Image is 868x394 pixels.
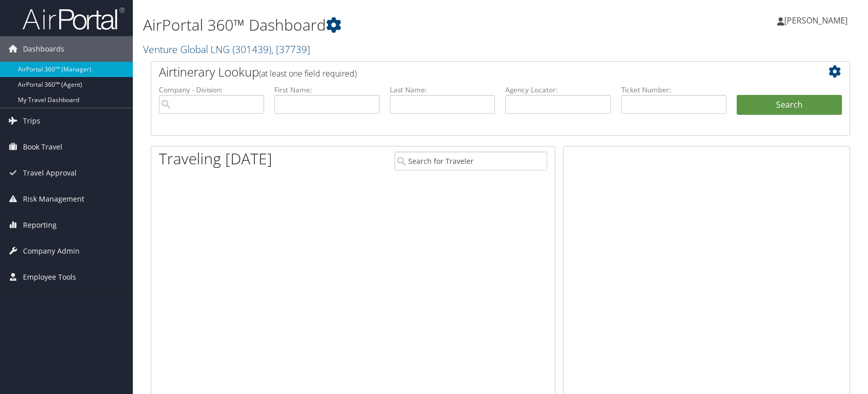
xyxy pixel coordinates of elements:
h2: Airtinerary Lookup [159,63,784,81]
label: Last Name: [390,85,495,95]
span: Employee Tools [23,264,76,290]
input: Search for Traveler [394,152,547,170]
span: [PERSON_NAME] [784,15,848,26]
span: Travel Approval [23,160,77,186]
label: Agency Locator: [505,85,611,95]
h1: Traveling [DATE] [159,148,272,169]
span: Company Admin [23,238,80,264]
span: ( 301439 ) [232,42,271,56]
a: [PERSON_NAME] [777,5,858,36]
h1: AirPortal 360™ Dashboard [143,14,620,36]
span: , [ 37739 ] [271,42,310,56]
label: Company - Division: [159,85,264,95]
span: (at least one field required) [259,68,357,79]
button: Search [737,95,842,115]
span: Trips [23,108,40,134]
span: Book Travel [23,134,62,160]
a: Venture Global LNG [143,42,310,56]
span: Reporting [23,212,57,238]
span: Dashboards [23,36,64,62]
img: airportal-logo.png [22,7,125,31]
label: Ticket Number: [621,85,726,95]
label: First Name: [274,85,380,95]
span: Risk Management [23,186,84,212]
